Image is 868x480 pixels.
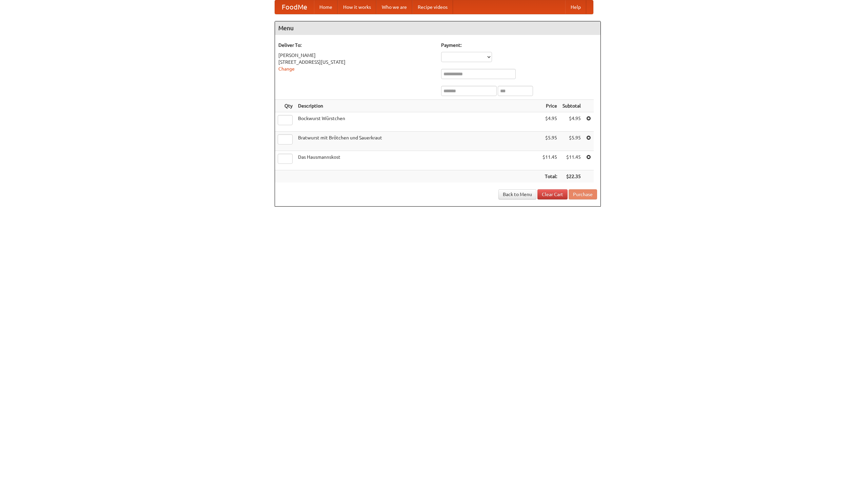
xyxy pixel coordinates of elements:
[275,0,314,14] a: FoodMe
[498,189,536,199] a: Back to Menu
[565,0,586,14] a: Help
[278,52,434,59] div: [PERSON_NAME]
[275,100,295,112] th: Qty
[295,112,540,132] td: Bockwurst Würstchen
[540,170,560,183] th: Total:
[560,170,584,183] th: $22.35
[295,151,540,170] td: Das Hausmannskost
[560,112,584,132] td: $4.95
[569,189,597,199] button: Purchase
[314,0,338,14] a: Home
[560,100,584,112] th: Subtotal
[441,42,597,49] h5: Payment:
[540,100,560,112] th: Price
[560,132,584,151] td: $5.95
[376,0,412,14] a: Who we are
[537,189,568,199] a: Clear Cart
[278,66,295,72] a: Change
[295,100,540,112] th: Description
[338,0,376,14] a: How it works
[295,132,540,151] td: Bratwurst mit Brötchen und Sauerkraut
[278,42,434,49] h5: Deliver To:
[560,151,584,170] td: $11.45
[540,151,560,170] td: $11.45
[540,112,560,132] td: $4.95
[412,0,453,14] a: Recipe videos
[540,132,560,151] td: $5.95
[278,59,434,65] div: [STREET_ADDRESS][US_STATE]
[275,21,600,35] h4: Menu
